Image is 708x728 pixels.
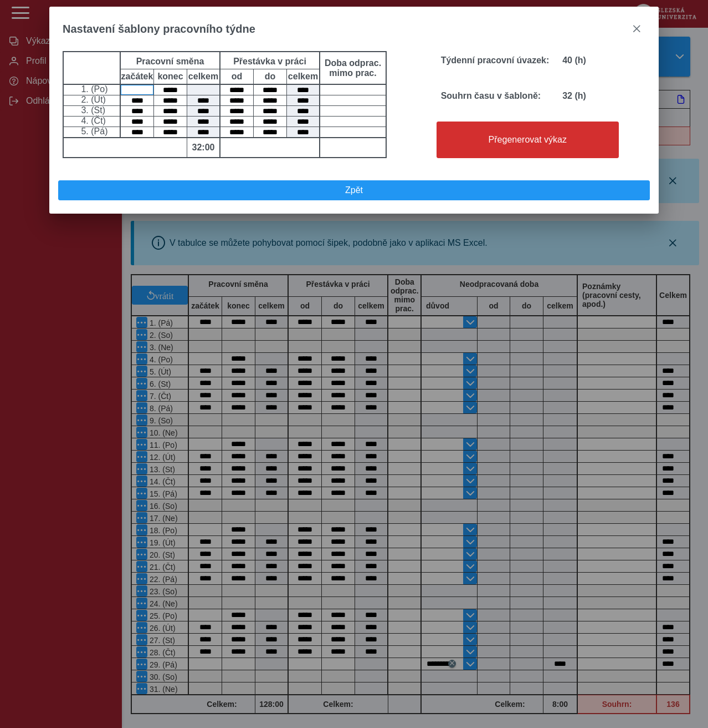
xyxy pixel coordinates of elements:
b: do [254,72,286,82]
span: Nastavení šablony pracovního týdne [63,23,255,36]
b: Doba odprac. mimo prac. [322,58,383,78]
b: celkem [187,72,219,82]
b: celkem [287,72,319,82]
button: Zpět [58,180,650,200]
span: 3. (St) [79,105,105,115]
b: Pracovní směna [136,57,204,66]
b: od [220,72,253,82]
b: Přestávka v práci [233,57,306,66]
b: 32:00 [187,143,219,153]
span: 2. (Út) [79,95,105,104]
span: 5. (Pá) [79,127,107,136]
span: 4. (Čt) [79,116,105,125]
b: konec [154,72,187,82]
span: Zpět [63,185,645,195]
button: Přegenerovat výkaz [437,122,619,158]
span: 1. (Po) [79,84,107,94]
span: Přegenerovat výkaz [442,135,614,145]
b: Týdenní pracovní úvazek: [441,55,550,65]
button: close [628,20,645,38]
b: Souhrn času v šabloně: [441,91,541,100]
b: 32 (h) [562,91,586,100]
b: začátek [121,72,153,82]
b: 40 (h) [562,55,586,65]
